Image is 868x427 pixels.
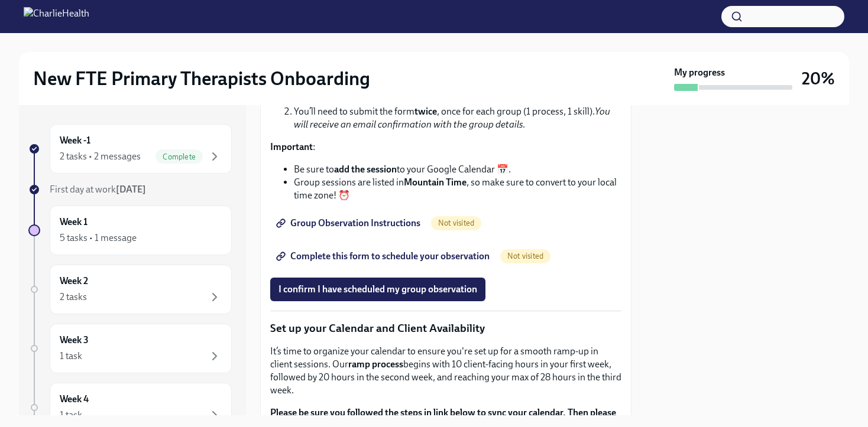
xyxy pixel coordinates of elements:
div: 1 task [60,409,82,422]
strong: Mountain Time [404,177,467,188]
p: Set up your Calendar and Client Availability [270,321,621,336]
strong: Important [270,141,313,152]
button: I confirm I have scheduled my group observation [270,278,485,301]
strong: twice [414,106,437,117]
span: I confirm I have scheduled my group observation [278,283,477,295]
h6: Week 3 [60,334,89,347]
a: Week 15 tasks • 1 message [28,206,232,255]
a: Complete this form to schedule your observation [270,245,498,268]
a: Week 31 task [28,324,232,373]
h6: Week -1 [60,134,90,147]
a: Group Observation Instructions [270,211,429,235]
span: Complete this form to schedule your observation [278,250,490,262]
h2: New FTE Primary Therapists Onboarding [33,67,370,90]
div: 5 tasks • 1 message [60,232,137,245]
span: First day at work [50,184,146,195]
span: Not visited [500,252,550,260]
h6: Week 1 [60,216,88,229]
strong: My progress [674,66,725,79]
span: Group Observation Instructions [278,217,420,229]
h6: Week 4 [60,393,89,406]
div: 2 tasks • 2 messages [60,150,141,163]
a: Week -12 tasks • 2 messagesComplete [28,124,232,174]
h3: 20% [802,68,835,89]
h6: Week 2 [60,275,88,288]
a: First day at work[DATE] [28,183,232,196]
p: : [270,141,621,154]
li: Be sure to to your Google Calendar 📅. [294,163,621,176]
em: You will receive an email confirmation with the group details. [294,106,610,130]
p: It’s time to organize your calendar to ensure you're set up for a smooth ramp-up in client sessio... [270,345,621,397]
span: Not visited [431,219,481,227]
li: You’ll need to submit the form , once for each group (1 process, 1 skill). [294,105,621,131]
div: 1 task [60,350,82,363]
strong: [DATE] [116,184,146,195]
span: Complete [156,152,203,161]
li: Group sessions are listed in , so make sure to convert to your local time zone! ⏰ [294,176,621,202]
div: 2 tasks [60,291,87,304]
strong: ramp process [348,358,403,370]
a: Week 22 tasks [28,265,232,314]
strong: add the session [334,164,397,175]
img: CharlieHealth [24,7,89,26]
